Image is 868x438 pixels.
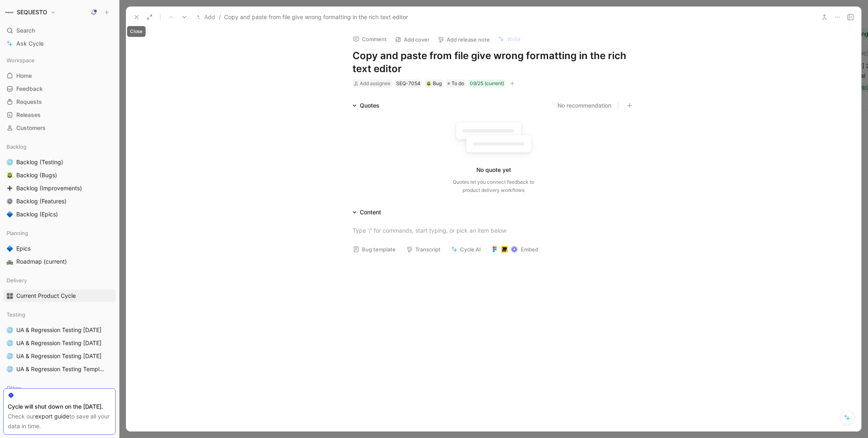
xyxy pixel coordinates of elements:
div: Delivery🎛️Current Product Cycle [3,274,116,302]
button: ➕ [5,183,15,193]
a: 🪲Backlog (Bugs) [3,169,116,181]
a: 🔷Backlog (Epics) [3,208,116,220]
span: Backlog (Bugs) [16,171,57,179]
a: Customers [3,122,116,134]
img: 🌐 [7,366,13,372]
img: 🌐 [7,353,13,359]
span: Customers [16,124,46,132]
a: 🌐UA & Regression Testing [DATE] [3,324,116,336]
div: 🪲Bug [425,79,443,88]
button: No recommendation [557,101,611,110]
span: Home [16,72,32,80]
button: Comment [349,33,390,45]
a: 🔷Epics [3,242,116,255]
img: 🌐 [7,159,13,165]
a: 🛣️Roadmap (current) [3,255,116,268]
a: Ask Cycle [3,37,116,50]
button: Add release note [434,34,493,45]
button: 🔷 [5,209,15,219]
div: Testing [3,308,116,321]
div: Other [3,382,116,394]
a: export guide [35,413,69,420]
span: Copy and paste from file give wrong formatting in the rich text editor [224,12,408,22]
button: SEQUESTOSEQUESTO [3,7,58,18]
span: Backlog (Improvements) [16,184,82,192]
div: Content [360,207,381,217]
span: Roadmap (current) [16,258,67,266]
div: Search [3,24,116,37]
span: Backlog [7,143,26,151]
div: Backlog🌐Backlog (Testing)🪲Backlog (Bugs)➕Backlog (Improvements)⚙️Backlog (Features)🔷Backlog (Epics) [3,141,116,220]
div: Backlog [3,141,116,153]
button: 🌐 [5,364,15,374]
button: Write [494,33,524,45]
span: Ask Cycle [16,39,44,48]
span: Search [16,26,35,35]
span: Planning [7,229,28,237]
div: Planning🔷Epics🛣️Roadmap (current) [3,227,116,268]
button: 🔷 [5,244,15,253]
button: 🛣️ [5,257,15,266]
span: UA & Regression Testing [DATE] [16,326,101,334]
span: Backlog (Features) [16,197,66,205]
div: Quotes let you connect feedback to product delivery workflows [453,178,534,194]
div: Planning [3,227,116,239]
div: Quotes [360,101,379,110]
div: To do [446,79,466,88]
span: Other [7,384,21,392]
span: Add assignee [360,80,390,86]
div: Check our to save all your data in time. [8,412,111,431]
a: Releases [3,109,116,121]
a: Home [3,70,116,82]
div: Quotes [349,101,383,110]
h1: Copy and paste from file give wrong formatting in the rich text editor [352,49,634,75]
button: 🌐 [5,157,15,167]
button: 🌐 [5,351,15,361]
a: 🌐UA & Regression Testing [DATE] [3,337,116,349]
div: Bug [426,79,442,88]
button: Transcript [403,244,444,255]
button: Cycle AI [447,244,485,255]
a: Feedback [3,83,116,95]
img: 🔷 [7,245,13,252]
span: Write [507,35,521,43]
span: UA & Regression Testing Template [16,365,105,373]
div: 09/25 (current) [470,79,504,88]
h1: SEQUESTO [17,9,47,16]
img: 🌐 [7,340,13,346]
img: 🪲 [7,172,13,178]
div: Close [127,26,146,37]
a: Requests [3,96,116,108]
span: Epics [16,244,31,253]
span: Backlog (Testing) [16,158,63,166]
a: 🎛️Current Product Cycle [3,290,116,302]
img: 🪲 [426,81,431,86]
button: Add [195,12,217,22]
div: Workspace [3,54,116,66]
img: 🌐 [7,327,13,333]
div: Delivery [3,274,116,286]
span: Testing [7,310,25,319]
button: 🌐 [5,338,15,348]
span: Workspace [7,56,35,64]
div: Testing🌐UA & Regression Testing [DATE]🌐UA & Regression Testing [DATE]🌐UA & Regression Testing [DA... [3,308,116,375]
span: Current Product Cycle [16,292,76,300]
span: Backlog (Epics) [16,210,58,218]
button: 🪲 [5,170,15,180]
a: 🌐UA & Regression Testing [DATE] [3,350,116,362]
img: 🎛️ [7,293,13,299]
span: Feedback [16,85,43,93]
div: No quote yet [476,165,511,175]
span: Releases [16,111,41,119]
img: 🛣️ [7,258,13,265]
button: 🎛️ [5,291,15,301]
span: Delivery [7,276,27,284]
a: 🌐Backlog (Testing) [3,156,116,168]
a: 🌐UA & Regression Testing Template [3,363,116,375]
a: ⚙️Backlog (Features) [3,195,116,207]
div: Content [349,207,384,217]
img: ➕ [7,185,13,191]
span: UA & Regression Testing [DATE] [16,352,101,360]
button: Embed [488,244,542,255]
div: SEQ-7054 [396,79,421,88]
